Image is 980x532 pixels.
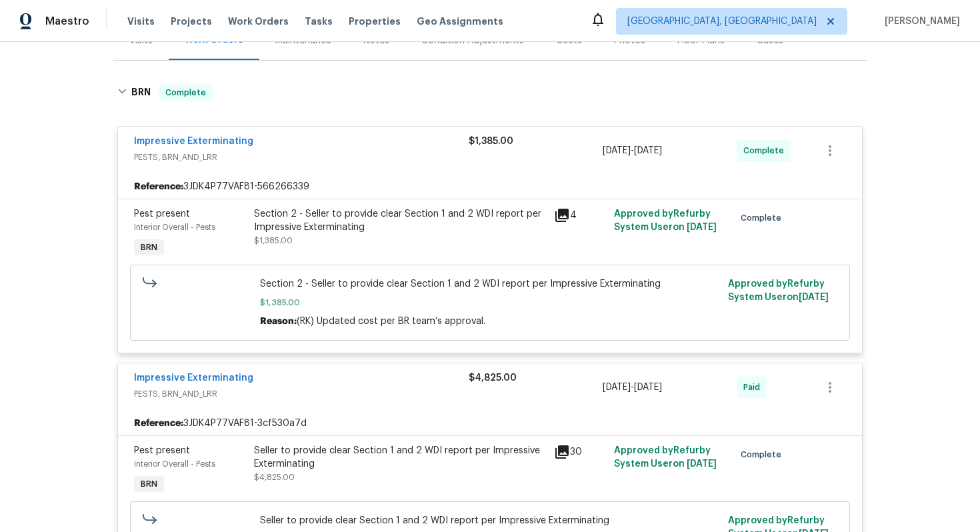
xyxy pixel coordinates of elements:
span: [DATE] [634,146,662,155]
span: Pest present [134,209,190,219]
a: Impressive Exterminating [134,137,253,146]
span: Section 2 - Seller to provide clear Section 1 and 2 WDI report per Impressive Exterminating [260,277,721,291]
span: $4,825.00 [469,373,517,383]
span: Pest present [134,446,190,455]
span: $4,825.00 [254,473,295,481]
span: - [603,144,662,157]
span: BRN [135,241,163,254]
span: [DATE] [687,459,717,469]
b: Reference: [134,180,183,193]
span: [PERSON_NAME] [879,15,960,28]
div: 3JDK4P77VAF81-3cf530a7d [118,411,862,435]
span: Maestro [45,15,89,28]
span: Work Orders [228,15,289,28]
a: Impressive Exterminating [134,373,253,383]
span: - [603,381,662,394]
span: $1,385.00 [260,296,721,309]
span: Interior Overall - Pests [134,460,215,468]
span: (RK) Updated cost per BR team’s approval. [297,317,485,326]
span: PESTS, BRN_AND_LRR [134,387,469,401]
div: 30 [554,444,606,460]
span: BRN [135,477,163,491]
span: Approved by Refurby System User on [728,279,829,302]
span: Tasks [305,17,333,26]
span: Paid [743,381,765,394]
span: [DATE] [603,383,631,392]
div: 3JDK4P77VAF81-566266339 [118,175,862,199]
div: 4 [554,207,606,223]
span: Visits [127,15,155,28]
span: Complete [741,211,787,225]
div: BRN Complete [113,71,867,114]
span: [DATE] [799,293,829,302]
span: Interior Overall - Pests [134,223,215,231]
span: [DATE] [687,223,717,232]
span: $1,385.00 [254,237,293,245]
span: Seller to provide clear Section 1 and 2 WDI report per Impressive Exterminating [260,514,721,527]
span: Approved by Refurby System User on [614,446,717,469]
h6: BRN [131,85,151,101]
span: PESTS, BRN_AND_LRR [134,151,469,164]
span: Projects [171,15,212,28]
span: Complete [743,144,789,157]
span: [DATE] [603,146,631,155]
span: $1,385.00 [469,137,513,146]
span: Approved by Refurby System User on [614,209,717,232]
span: Complete [160,86,211,99]
div: Section 2 - Seller to provide clear Section 1 and 2 WDI report per Impressive Exterminating [254,207,546,234]
span: Geo Assignments [417,15,503,28]
span: Reason: [260,317,297,326]
span: [DATE] [634,383,662,392]
span: Complete [741,448,787,461]
span: [GEOGRAPHIC_DATA], [GEOGRAPHIC_DATA] [627,15,817,28]
b: Reference: [134,417,183,430]
span: Properties [349,15,401,28]
div: Seller to provide clear Section 1 and 2 WDI report per Impressive Exterminating [254,444,546,471]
